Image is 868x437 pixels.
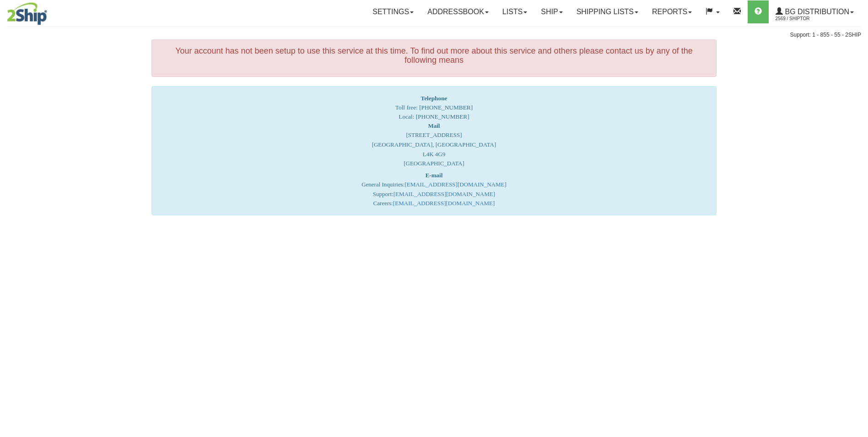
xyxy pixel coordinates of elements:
span: 2569 / ShipTor [776,14,844,23]
strong: E-mail [426,172,443,179]
font: [STREET_ADDRESS] [GEOGRAPHIC_DATA], [GEOGRAPHIC_DATA] L4K 4G9 [GEOGRAPHIC_DATA] [372,122,496,167]
iframe: chat widget [847,172,867,265]
a: Reports [645,0,699,23]
a: Settings [366,0,421,23]
strong: Mail [428,122,440,129]
span: Toll free: [PHONE_NUMBER] Local: [PHONE_NUMBER] [395,95,473,120]
h4: Your account has not been setup to use this service at this time. To find out more about this ser... [159,47,709,65]
a: Lists [496,0,534,23]
a: BG Distribution 2569 / ShipTor [769,0,861,23]
a: Ship [534,0,569,23]
a: [EMAIL_ADDRESS][DOMAIN_NAME] [394,191,495,197]
a: Shipping lists [570,0,645,23]
div: Support: 1 - 855 - 55 - 2SHIP [7,31,861,39]
font: General Inquiries: Support: Careers: [361,172,507,207]
a: [EMAIL_ADDRESS][DOMAIN_NAME] [404,181,506,188]
a: [EMAIL_ADDRESS][DOMAIN_NAME] [393,200,495,207]
img: logo2569.jpg [7,2,47,25]
strong: Telephone [421,95,447,102]
a: Addressbook [421,0,496,23]
span: BG Distribution [783,8,849,16]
